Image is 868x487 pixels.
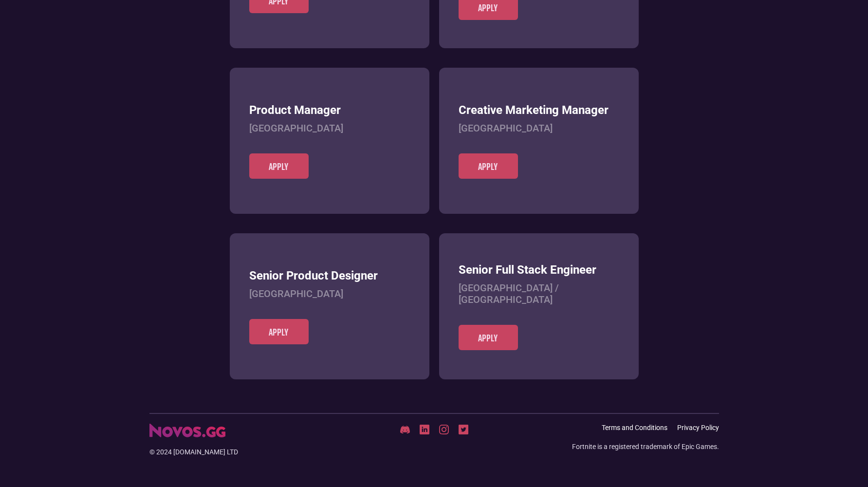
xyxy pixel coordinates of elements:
[249,269,410,319] a: Senior Product Designer[GEOGRAPHIC_DATA]
[459,153,518,179] a: Apply
[602,424,667,432] a: Terms and Conditions
[149,447,339,457] div: © 2024 [DOMAIN_NAME] LTD
[249,153,309,179] a: Apply
[249,122,410,134] h4: [GEOGRAPHIC_DATA]
[459,103,619,117] h3: Creative Marketing Manager
[459,263,619,277] h3: Senior Full Stack Engineer
[249,103,410,153] a: Product Manager[GEOGRAPHIC_DATA]
[249,319,309,344] a: Apply
[249,269,410,283] h3: Senior Product Designer
[459,263,619,325] a: Senior Full Stack Engineer[GEOGRAPHIC_DATA] / [GEOGRAPHIC_DATA]
[459,282,619,305] h4: [GEOGRAPHIC_DATA] / [GEOGRAPHIC_DATA]
[249,103,410,117] h3: Product Manager
[677,424,719,432] a: Privacy Policy
[249,288,410,300] h4: [GEOGRAPHIC_DATA]
[572,442,719,451] div: Fortnite is a registered trademark of Epic Games.
[459,325,518,350] a: Apply
[459,103,619,153] a: Creative Marketing Manager[GEOGRAPHIC_DATA]
[459,122,619,134] h4: [GEOGRAPHIC_DATA]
